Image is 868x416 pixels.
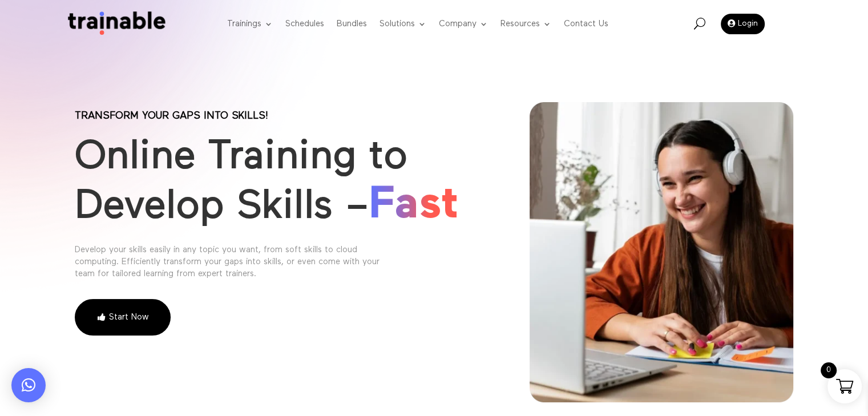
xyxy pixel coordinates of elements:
img: online training [530,102,793,402]
a: Trainings [227,2,273,47]
a: Resources [500,2,551,47]
span: Fast [369,182,459,228]
a: Login [721,14,765,34]
div: Develop your skills easily in any topic you want, from soft skills to cloud computing. Efficientl... [75,244,400,280]
a: Company [439,2,488,47]
a: Contact Us [564,2,608,47]
a: Start Now [75,299,171,336]
span: 0 [821,362,837,378]
a: Bundles [337,2,367,47]
p: Transform your gaps into skills! [75,111,490,121]
a: Schedules [285,2,324,47]
h1: Online Training to Develop Skills – [75,133,490,236]
a: Solutions [380,2,426,47]
span: U [693,18,705,29]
